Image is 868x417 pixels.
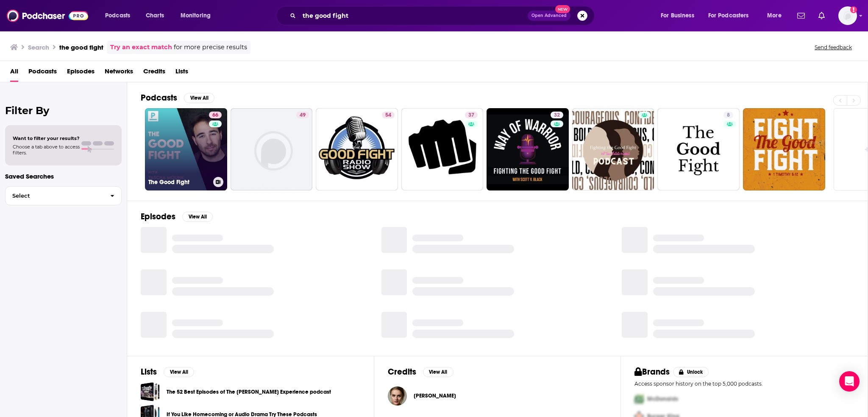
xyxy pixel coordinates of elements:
p: Access sponsor history on the top 5,000 podcasts. [634,381,854,387]
button: open menu [655,9,705,22]
a: 54 [382,112,395,118]
button: open menu [703,9,761,22]
span: Podcasts [105,10,130,22]
a: The 52 Best Episodes of The [PERSON_NAME] Experience podcast [167,387,331,397]
a: The 52 Best Episodes of The Joe Rogan Experience podcast [141,382,160,401]
a: Credits [143,64,165,82]
h2: Filter By [5,104,122,117]
span: 49 [300,111,306,120]
img: Elle McAlpine [388,386,407,406]
a: Podcasts [28,64,57,82]
span: 8 [727,111,730,120]
a: ListsView All [141,367,194,377]
button: Show profile menu [838,6,857,25]
input: Search podcasts, credits, & more... [299,9,528,22]
div: Search podcasts, credits, & more... [284,6,603,25]
a: Try an exact match [110,42,172,52]
h3: the good fight [59,43,103,51]
h2: Brands [634,367,670,377]
span: New [555,5,570,13]
button: View All [182,212,213,222]
span: Choose a tab above to access filters. [13,144,80,156]
button: Send feedback [812,44,854,51]
span: McDonalds [647,395,678,403]
a: Elle McAlpine [414,392,456,399]
a: EpisodesView All [141,211,213,222]
button: View All [164,367,194,377]
a: Lists [175,64,188,82]
div: Open Intercom Messenger [839,371,860,392]
h2: Podcasts [141,92,177,103]
a: 37 [401,108,484,190]
a: Show notifications dropdown [794,8,808,23]
img: Podchaser - Follow, Share and Rate Podcasts [7,8,88,24]
h3: Search [28,43,49,51]
a: CreditsView All [388,367,453,377]
button: open menu [175,9,222,22]
a: 66The Good Fight [145,108,227,190]
span: 54 [385,111,391,120]
span: 37 [468,111,474,120]
a: 32 [551,112,563,118]
a: 8 [657,108,740,190]
h2: Episodes [141,211,175,222]
svg: Add a profile image [850,6,857,13]
a: 8 [723,112,733,118]
span: Want to filter your results? [13,135,80,141]
span: Logged in as tessvanden [838,6,857,25]
a: Charts [140,9,169,22]
span: For Business [661,10,694,22]
a: Episodes [67,64,95,82]
h2: Credits [388,367,416,377]
span: 66 [212,111,218,120]
button: Open AdvancedNew [528,11,570,21]
h2: Lists [141,367,157,377]
button: Select [5,186,122,205]
span: 32 [554,111,560,120]
button: open menu [99,9,141,22]
span: [PERSON_NAME] [414,392,456,399]
a: 32 [487,108,569,190]
h3: The Good Fight [148,179,210,186]
span: Charts [146,10,164,22]
a: 54 [316,108,398,190]
button: Elle McAlpineElle McAlpine [388,382,607,409]
button: View All [423,367,453,377]
a: 49 [296,112,309,118]
a: Show notifications dropdown [815,8,828,23]
a: Networks [105,64,133,82]
span: Monitoring [181,10,211,22]
span: More [767,10,782,22]
span: For Podcasters [708,10,749,22]
a: All [10,64,18,82]
a: PodcastsView All [141,92,214,103]
p: Saved Searches [5,172,122,180]
span: Select [6,193,103,199]
button: Unlock [673,367,709,377]
span: Open Advanced [531,14,567,18]
button: open menu [761,9,792,22]
a: 66 [209,112,222,118]
button: View All [184,93,214,103]
a: 37 [465,112,478,118]
span: for more precise results [174,42,247,52]
img: First Pro Logo [631,390,647,408]
img: User Profile [838,6,857,25]
a: 49 [231,108,313,190]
